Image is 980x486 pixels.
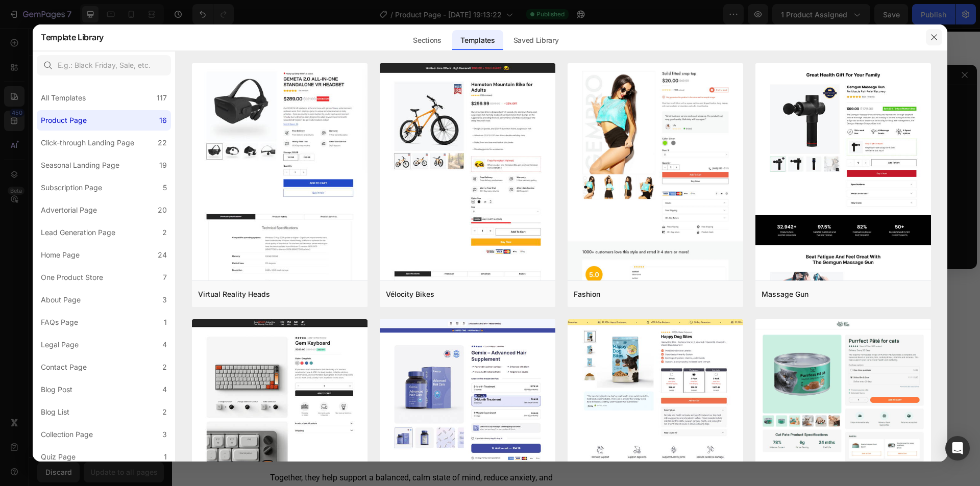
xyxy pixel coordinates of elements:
div: 22 [158,137,167,149]
div: 20 [158,204,167,216]
div: Vélocity Bikes [386,288,434,300]
div: 16 [159,114,167,126]
div: Click-through Landing Page [41,137,134,149]
sup: ® [135,406,140,414]
div: Saved Library [505,30,567,50]
div: Collection Page [41,428,93,441]
div: 2 [162,226,167,239]
strong: The AVRO Calm Stack [98,407,182,417]
div: Lead Generation Page [41,226,115,239]
div: Blog List [41,406,69,418]
legend: Select Flavor [415,129,465,143]
div: 2 [162,361,167,373]
span: of PharmaGABA [182,407,241,417]
span: 11 Reviews [587,42,625,52]
div: Quiz Page [41,451,76,463]
div: All Templates [41,92,86,104]
div: 7 [163,271,167,284]
p: SELECT FLAVOUR ( Please note that a single tube consists of 10 sticks* ) [410,117,709,128]
div: MaxBundle ‑ Product Bundles [442,199,536,210]
div: Product Page [41,114,87,126]
a: 11 Reviews [587,43,625,51]
div: Seasonal Landing Page [41,159,119,171]
h2: AVRO Calm [409,36,535,60]
div: 117 [157,92,167,104]
img: AVRO Life Clam Tube - Blueberry Acai [103,43,394,334]
div: 19 [159,159,167,171]
div: 2 [162,406,167,418]
div: Open Intercom Messenger [945,436,970,461]
div: About Page [41,294,81,306]
div: FAQs Page [41,316,78,328]
div: Fashion [574,288,600,300]
div: 3 [162,294,167,306]
div: Massage Gun [762,288,808,300]
div: 1 [164,316,167,328]
div: Contact Page [41,361,87,373]
div: One Product Store [41,271,103,284]
p: PRODUCT INFO [410,98,709,110]
button: MaxBundle ‑ Product Bundles [413,193,544,217]
div: Sections [405,30,449,50]
div: 4 [162,339,167,351]
div: 5 [163,182,167,194]
h2: Template Library [41,24,104,50]
img: AVRO Calm - avrolife [162,345,216,399]
div: Home Page [41,249,80,261]
div: Virtual Reality Heads [198,288,270,300]
div: $23.95 [409,60,710,84]
div: 4 [162,383,167,396]
div: Blog Post [41,383,72,396]
div: 3 [162,428,167,441]
div: 24 [158,249,167,261]
div: Legal Page [41,339,79,351]
input: E.g.: Black Friday, Sale, etc. [37,55,171,75]
sup: ® [241,406,246,414]
div: Templates [452,30,503,50]
img: CIbNuMK9p4ADEAE=.png [422,199,434,211]
div: Advertorial Page [41,204,97,216]
div: 1 [164,451,167,463]
div: Subscription Page [41,182,102,194]
span: Together, they help support a balanced, calm state of mind, reduce anxiety, and support both phys... [98,444,381,478]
